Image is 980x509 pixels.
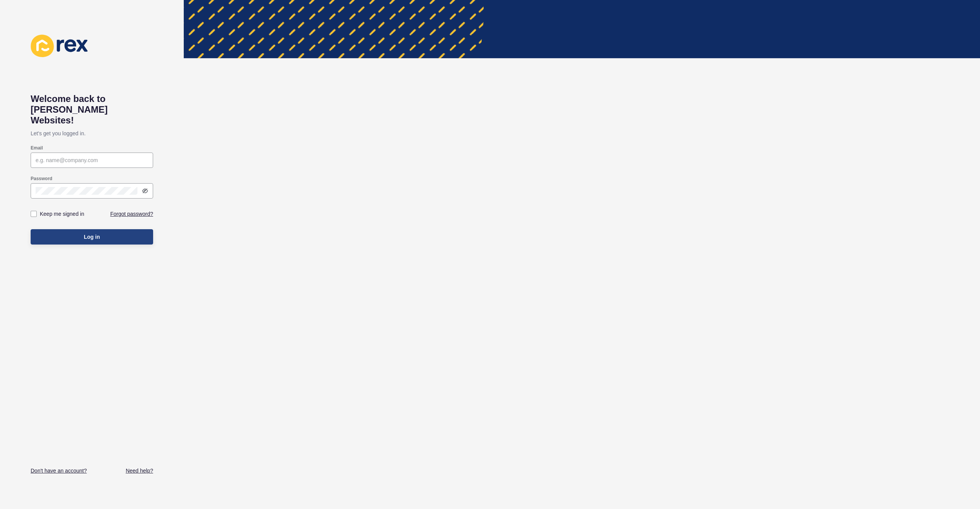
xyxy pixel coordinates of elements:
[84,233,100,241] span: Log in
[31,145,43,151] label: Email
[126,467,153,475] a: Need help?
[31,467,87,475] a: Don't have an account?
[31,176,52,182] label: Password
[31,229,153,245] button: Log in
[110,210,153,218] a: Forgot password?
[40,210,84,218] label: Keep me signed in
[36,156,148,164] input: e.g. name@company.com
[31,126,153,141] p: Let's get you logged in.
[31,94,153,126] h1: Welcome back to [PERSON_NAME] Websites!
